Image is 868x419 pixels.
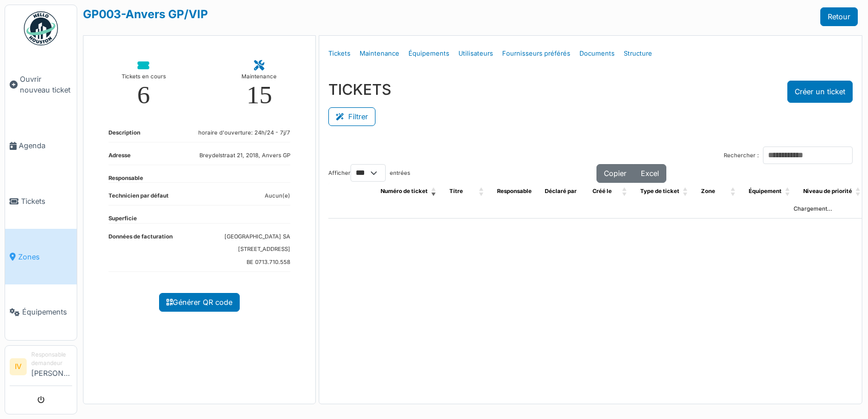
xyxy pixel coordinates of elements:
span: Niveau de priorité: Activate to sort [856,183,862,200]
span: Agenda [19,140,72,151]
span: Excel [641,169,659,178]
a: Retour [820,7,858,26]
dt: Données de facturation [108,233,173,271]
dd: [GEOGRAPHIC_DATA] SA [224,233,290,241]
button: Excel [633,164,666,183]
span: Numéro de ticket [381,188,428,194]
button: Filtrer [328,107,375,126]
a: Maintenance [355,40,404,67]
a: Ouvrir nouveau ticket [5,52,77,118]
a: Équipements [5,284,77,340]
h3: TICKETS [328,81,391,98]
label: Rechercher : [724,152,759,160]
select: Afficherentrées [350,164,386,182]
span: Tickets [21,196,72,207]
a: Maintenance 15 [232,52,286,117]
dt: Technicien par défaut [108,192,169,205]
div: Responsable demandeur [31,350,72,368]
a: Équipements [404,40,454,67]
div: Tickets en cours [122,71,166,82]
a: Générer QR code [159,293,240,312]
a: Utilisateurs [454,40,498,67]
span: Titre [449,188,463,194]
span: Responsable [497,188,532,194]
a: Fournisseurs préférés [498,40,575,67]
span: Numéro de ticket: Activate to remove sorting [431,183,438,200]
button: Créer un ticket [787,81,853,103]
dd: Aucun(e) [265,192,290,200]
dd: BE 0713.710.558 [224,258,290,267]
a: Documents [575,40,619,67]
span: Type de ticket [640,188,679,194]
a: Zones [5,229,77,284]
dd: Breydelstraat 21, 2018, Anvers GP [199,152,290,160]
a: Agenda [5,118,77,174]
dt: Superficie [108,215,137,223]
span: Créé le [592,188,612,194]
li: IV [10,358,27,375]
a: IV Responsable demandeur[PERSON_NAME] [10,350,72,386]
a: Tickets [324,40,355,67]
dd: horaire d'ouverture: 24h/24 - 7j/7 [198,129,290,137]
span: Copier [604,169,627,178]
img: Badge_color-CXgf-gQk.svg [24,11,58,45]
span: Équipements [22,307,72,317]
dd: [STREET_ADDRESS] [224,245,290,254]
a: Tickets en cours 6 [112,52,175,117]
span: Titre: Activate to sort [479,183,486,200]
a: GP003-Anvers GP/VIP [83,7,208,21]
span: Équipement [749,188,782,194]
span: Zone [701,188,715,194]
li: [PERSON_NAME] [31,350,72,383]
span: Type de ticket: Activate to sort [683,183,690,200]
label: Afficher entrées [328,164,410,182]
div: 15 [247,82,272,108]
a: Structure [619,40,657,67]
dt: Adresse [108,152,131,165]
span: Déclaré par [545,188,577,194]
span: Niveau de priorité [803,188,852,194]
div: 6 [137,82,150,108]
span: Ouvrir nouveau ticket [20,74,72,95]
dt: Description [108,129,140,142]
div: Maintenance [241,71,277,82]
span: Créé le: Activate to sort [622,183,629,200]
span: Zone: Activate to sort [731,183,737,200]
span: Zones [18,252,72,262]
a: Tickets [5,174,77,229]
button: Copier [596,164,634,183]
span: Équipement: Activate to sort [785,183,792,200]
dt: Responsable [108,174,143,183]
